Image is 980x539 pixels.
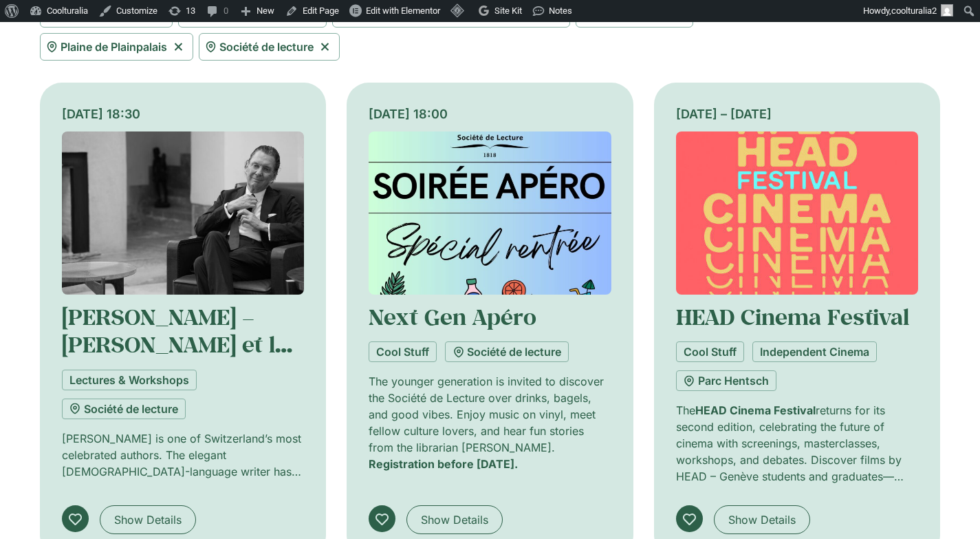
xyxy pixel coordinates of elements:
[219,39,314,55] span: Société de lecture
[445,341,569,362] a: Société de lecture
[366,6,440,16] span: Edit with Elementor
[62,302,292,414] a: [PERSON_NAME] – [PERSON_NAME] et le dernier des [PERSON_NAME]
[100,505,196,534] a: Show Details
[752,341,877,362] a: Independent Cinema
[728,511,796,528] span: Show Details
[62,430,305,480] p: [PERSON_NAME] is one of Switzerland’s most celebrated authors. The elegant [DEMOGRAPHIC_DATA]-lan...
[114,511,182,528] span: Show Details
[494,6,522,16] span: Site Kit
[676,341,744,362] a: Cool Stuff
[406,505,503,534] a: Show Details
[676,105,919,123] div: [DATE] – [DATE]
[369,302,536,331] a: Next Gen Apéro
[369,457,518,471] strong: Registration before [DATE].
[369,373,611,456] p: The younger generation is invited to discover the Société de Lecture over drinks, bagels, and goo...
[61,39,167,55] span: Plaine de Plainpalais
[369,341,437,362] a: Cool Stuff
[62,399,186,419] a: Société de lecture
[421,511,488,528] span: Show Details
[891,6,937,16] span: coolturalia2
[714,505,810,534] a: Show Details
[369,105,611,123] div: [DATE] 18:00
[62,370,197,390] a: Lectures & Workshops
[676,302,909,331] a: HEAD Cinema Festival
[676,370,776,391] a: Parc Hentsch
[676,402,919,485] p: The returns for its second edition, celebrating the future of cinema with screenings, masterclass...
[62,105,305,123] div: [DATE] 18:30
[695,403,816,417] strong: HEAD Cinema Festival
